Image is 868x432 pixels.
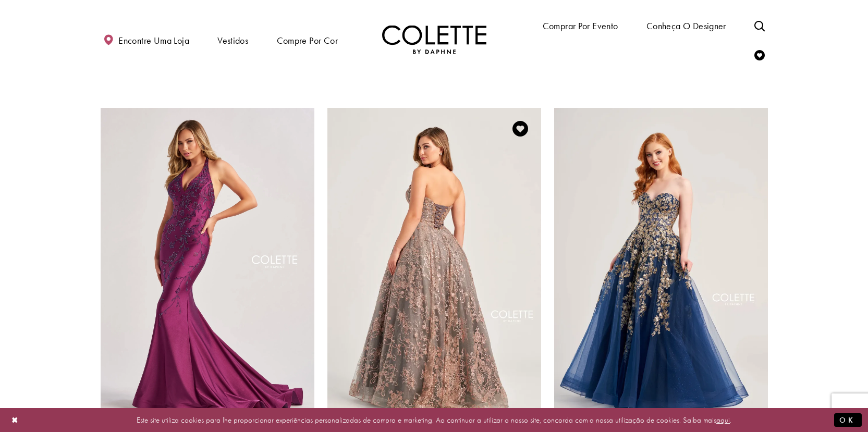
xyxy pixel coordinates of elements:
font: Conheça o designer [646,20,726,32]
font: Encontre uma loja [118,34,189,46]
a: Verificar lista de desejos [752,40,767,69]
font: Este site utiliza cookies para lhe proporcionar experiências personalizadas de compra e marketing... [137,414,716,425]
span: Vestidos [215,25,251,55]
img: Colette por Daphne [382,26,486,54]
a: Alternar pesquisa [752,11,767,40]
font: . [730,414,731,425]
font: OK [839,415,857,425]
a: Encontre uma loja [101,25,192,55]
button: Fechar diálogo [6,411,24,429]
span: Compre por cor [274,25,340,55]
font: Vestidos [217,34,248,46]
a: aqui [716,414,730,425]
a: Visite Colette by Daphne Estilo No. CL5136 Página [554,108,768,418]
a: Adicionar à lista de desejos [509,118,531,140]
span: Comprar por evento [540,10,621,40]
a: Visite a página inicial [382,26,486,54]
a: Conheça o designer [644,10,729,40]
a: Visite Colette by Daphne Estilo No. CL5101 Página [327,108,541,418]
button: Enviar diálogo [834,413,862,427]
font: Comprar por evento [543,20,618,32]
a: Visite Colette by Daphne Estilo No. CL8455 Página [101,108,314,418]
font: Compre por cor [277,34,338,46]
